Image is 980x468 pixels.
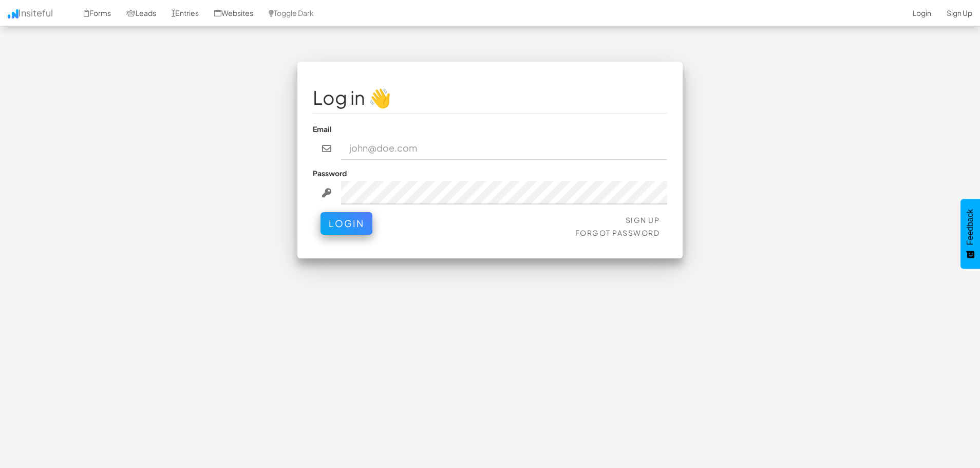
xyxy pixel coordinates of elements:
[313,87,667,108] h1: Log in 👋
[313,124,332,134] label: Email
[960,199,980,269] button: Feedback - Show survey
[313,168,347,178] label: Password
[341,137,668,160] input: john@doe.com
[966,209,975,245] span: Feedback
[626,215,660,224] a: Sign Up
[321,212,372,235] button: Login
[575,228,660,237] a: Forgot Password
[8,9,18,18] img: icon.png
